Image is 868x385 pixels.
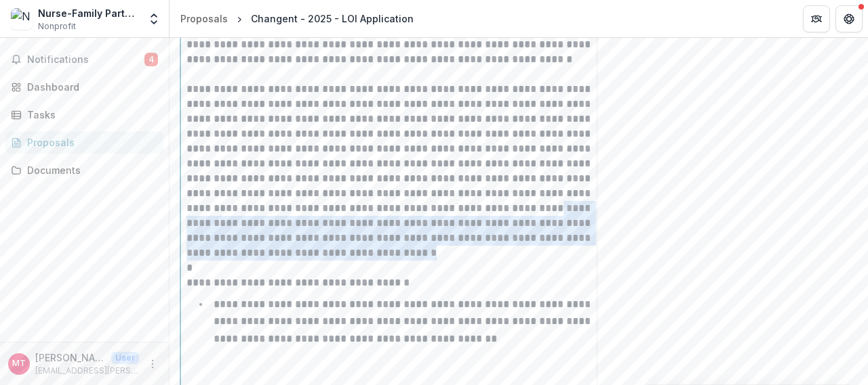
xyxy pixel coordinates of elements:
span: Notifications [27,54,144,66]
p: [EMAIL_ADDRESS][PERSON_NAME][DOMAIN_NAME] [35,365,139,377]
button: Get Help [835,5,863,32]
div: Proposals [180,12,228,26]
p: [PERSON_NAME] [35,350,106,365]
a: Documents [5,159,163,181]
button: Notifications4 [5,49,163,70]
nav: breadcrumb [175,9,419,28]
div: Documents [27,163,153,177]
a: Tasks [5,104,163,126]
div: Changent - 2025 - LOI Application [251,12,414,26]
div: Tasks [27,108,153,122]
span: Nonprofit [38,20,76,32]
button: Partners [803,5,830,32]
div: Proposals [27,135,153,150]
span: 4 [144,53,158,66]
div: Nurse-Family Partnership [38,6,139,20]
a: Proposals [5,131,163,154]
button: Open entity switcher [144,5,163,32]
div: Melyora Trujillo [12,359,26,368]
div: Dashboard [27,80,153,94]
button: More [144,356,161,372]
a: Proposals [175,9,233,28]
img: Nurse-Family Partnership [11,8,33,30]
p: User [111,352,139,364]
a: Dashboard [5,76,163,98]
